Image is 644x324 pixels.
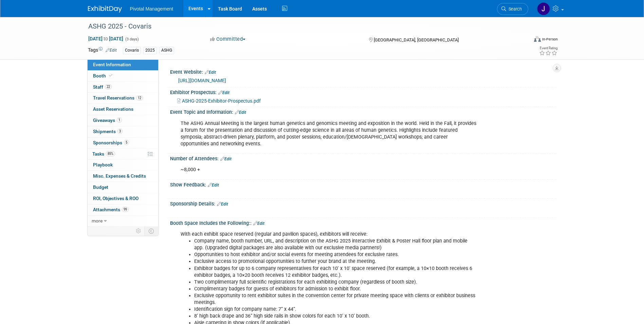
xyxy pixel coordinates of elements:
[208,183,219,187] a: Edit
[208,36,248,43] button: Committed
[534,36,541,42] img: Format-Inperson.png
[93,184,108,190] span: Budget
[235,110,246,115] a: Edit
[88,171,158,182] a: Misc. Expenses & Credits
[194,313,478,320] li: 8’ high back drape and 36” high side rails in show colors for each 10’ x 10’ booth.
[194,238,478,251] li: Company name, booth number, URL, and description on the ASHG 2025 interactive Exhibit & Poster Ha...
[205,70,216,75] a: Edit
[182,98,261,104] span: ASHG-2025-Exhibitor-Prospectus.pdf
[144,227,158,235] td: Toggle Event Tabs
[92,151,115,157] span: Tasks
[93,140,129,145] span: Sponsorships
[122,207,129,212] span: 99
[88,182,158,193] a: Budget
[88,216,158,227] a: more
[106,48,117,53] a: Edit
[93,162,113,167] span: Playbook
[218,90,229,95] a: Edit
[88,47,117,54] td: Tags
[88,193,158,204] a: ROI, Objectives & ROO
[88,149,158,160] a: Tasks85%
[194,292,478,306] li: Exclusive opportunity to rent exhibitor suites in the convention center for private meeting space...
[537,2,550,15] img: Jessica Gatton
[194,279,478,286] li: Two complimentary full scientific registrations for each exhibiting company (regardless of booth ...
[194,251,478,258] li: Opportunities to host exhibitor and/or social events for meeting attendees for exclusive rates.
[88,204,158,215] a: Attachments99
[136,95,143,101] span: 12
[88,93,158,104] a: Travel Reservations12
[542,37,558,42] div: In-Person
[488,35,558,46] div: Event Format
[106,151,115,156] span: 85%
[93,84,112,90] span: Staff
[117,129,123,134] span: 3
[178,78,226,83] a: [URL][DOMAIN_NAME]
[109,74,112,77] i: Booth reservation complete
[143,47,157,54] div: 2025
[123,47,141,54] div: Covaris
[194,306,478,313] li: Identification sign for company name: 7” x 44”.
[170,107,556,116] div: Event Topic and Information:
[124,140,129,145] span: 5
[170,199,556,208] div: Sponsorship Details:
[93,62,131,67] span: Event Information
[194,258,478,265] li: Exclusive access to promotional opportunities to further your brand at the meeting.
[88,138,158,148] a: Sponsorships5
[86,20,518,33] div: ASHG 2025 - Covaris
[93,73,114,78] span: Booth
[170,67,556,76] div: Event Website:
[93,196,139,201] span: ROI, Objectives & ROO
[194,265,478,279] li: Exhibitor badges for up to 6 company representatives for each 10′ x 10′ space reserved (for examp...
[506,6,522,12] span: Search
[133,227,145,235] td: Personalize Event Tab Strip
[194,286,478,292] li: Complimentary badges for guests of exhibitors for admission to exhibit floor.
[103,36,109,41] span: to
[177,98,261,104] a: ASHG-2025-Exhibitor-Prospectus.pdf
[88,104,158,115] a: Asset Reservations
[117,118,122,123] span: 1
[497,3,528,15] a: Search
[374,37,459,42] span: [GEOGRAPHIC_DATA], [GEOGRAPHIC_DATA]
[88,71,158,82] a: Booth
[220,157,232,161] a: Edit
[105,84,112,89] span: 22
[176,163,482,177] div: ~8,000 +
[88,115,158,126] a: Giveaways1
[88,36,124,42] span: [DATE] [DATE]
[93,106,133,112] span: Asset Reservations
[88,160,158,170] a: Playbook
[176,117,482,151] div: The ASHG Annual Meeting is the largest human genetics and genomics meeting and exposition in the ...
[217,202,228,206] a: Edit
[539,47,557,50] div: Event Rating
[88,82,158,93] a: Staff22
[93,129,123,134] span: Shipments
[88,126,158,137] a: Shipments3
[130,6,173,12] span: Pivotal Management
[88,6,122,13] img: ExhibitDay
[93,118,122,123] span: Giveaways
[93,95,143,101] span: Travel Reservations
[93,173,146,179] span: Misc. Expenses & Credits
[170,218,556,227] div: Booth Space Includes the Following::
[170,154,556,162] div: Number of Attendees:
[93,207,129,212] span: Attachments
[159,47,174,54] div: ASHG
[170,180,556,188] div: Show Feedback:
[170,87,556,96] div: Exhibitor Prospectus:
[92,218,103,223] span: more
[253,221,264,226] a: Edit
[88,59,158,70] a: Event Information
[125,37,139,41] span: (3 days)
